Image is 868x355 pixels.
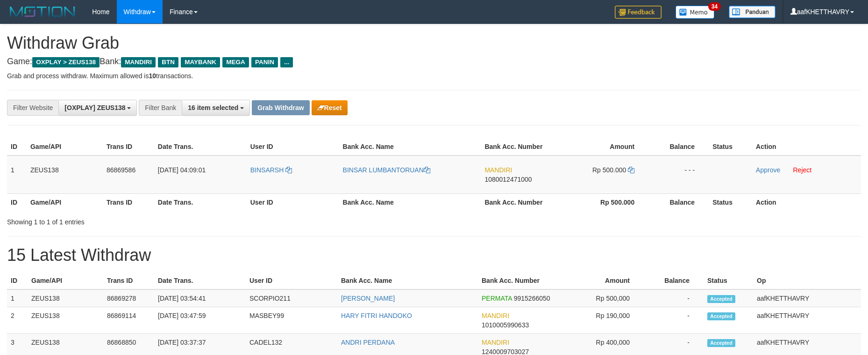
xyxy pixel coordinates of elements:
[280,57,293,67] span: ...
[558,193,648,211] th: Rp 500.000
[648,138,709,155] th: Balance
[32,57,100,67] span: OXPLAY > ZEUS138
[707,295,735,303] span: Accepted
[181,57,220,67] span: MAYBANK
[707,312,735,320] span: Accepted
[341,295,395,302] a: [PERSON_NAME]
[484,166,512,174] span: MANDIRI
[246,272,337,289] th: User ID
[103,138,154,155] th: Trans ID
[103,193,154,211] th: Trans ID
[343,166,430,174] a: BINSAR LUMBANTORUAN
[312,100,348,115] button: Reset
[7,214,355,227] div: Showing 1 to 1 of 1 entries
[554,272,644,289] th: Amount
[149,72,156,80] strong: 10
[7,307,28,334] td: 2
[247,138,339,155] th: User ID
[28,289,103,307] td: ZEUS138
[753,272,861,289] th: Op
[756,166,780,174] a: Approve
[554,307,644,334] td: Rp 190,000
[7,289,28,307] td: 1
[709,138,752,155] th: Status
[481,138,558,155] th: Bank Acc. Number
[752,138,861,155] th: Action
[154,307,246,334] td: [DATE] 03:47:59
[222,57,249,67] span: MEGA
[27,138,103,155] th: Game/API
[250,166,284,174] span: BINSARSH
[139,100,182,116] div: Filter Bank
[246,307,337,334] td: MASBEY99
[7,71,861,81] p: Grab and process withdraw. Maximum allowed is transactions.
[648,155,709,194] td: - - -
[27,155,103,194] td: ZEUS138
[252,100,309,115] button: Grab Withdraw
[558,138,648,155] th: Amount
[753,289,861,307] td: aafKHETTHAVRY
[482,321,529,329] span: Copy 1010005990633 to clipboard
[708,2,721,11] span: 34
[7,5,78,19] img: MOTION_logo.png
[251,57,278,67] span: PANIN
[121,57,156,67] span: MANDIRI
[246,289,337,307] td: SCORPIO211
[182,100,250,116] button: 16 item selected
[648,193,709,211] th: Balance
[341,339,395,346] a: ANDRI PERDANA
[154,138,247,155] th: Date Trans.
[103,272,154,289] th: Trans ID
[482,295,512,302] span: PERMATA
[103,289,154,307] td: 86869278
[339,138,481,155] th: Bank Acc. Name
[592,166,626,174] span: Rp 500.000
[7,100,58,116] div: Filter Website
[103,307,154,334] td: 86869114
[644,289,704,307] td: -
[7,155,27,194] td: 1
[707,339,735,347] span: Accepted
[554,289,644,307] td: Rp 500,000
[704,272,753,289] th: Status
[154,193,247,211] th: Date Trans.
[250,166,292,174] a: BINSARSH
[337,272,478,289] th: Bank Acc. Name
[28,272,103,289] th: Game/API
[247,193,339,211] th: User ID
[339,193,481,211] th: Bank Acc. Name
[482,339,509,346] span: MANDIRI
[7,57,861,67] h4: Game: Bank:
[615,6,662,19] img: Feedback.jpg
[644,307,704,334] td: -
[64,104,125,111] span: [OXPLAY] ZEUS138
[28,307,103,334] td: ZEUS138
[158,166,206,174] span: [DATE] 04:09:01
[188,104,238,111] span: 16 item selected
[729,6,776,18] img: panduan.png
[478,272,554,289] th: Bank Acc. Number
[7,193,27,211] th: ID
[481,193,558,211] th: Bank Acc. Number
[7,34,861,52] h1: Withdraw Grab
[644,272,704,289] th: Balance
[709,193,752,211] th: Status
[752,193,861,211] th: Action
[27,193,103,211] th: Game/API
[484,176,532,183] span: Copy 1080012471000 to clipboard
[482,312,509,319] span: MANDIRI
[793,166,812,174] a: Reject
[514,295,550,302] span: Copy 9915266050 to clipboard
[154,289,246,307] td: [DATE] 03:54:41
[58,100,137,116] button: [OXPLAY] ZEUS138
[341,312,412,319] a: HARY FITRI HANDOKO
[7,138,27,155] th: ID
[7,272,28,289] th: ID
[628,166,634,174] a: Copy 500000 to clipboard
[158,57,178,67] span: BTN
[676,6,715,19] img: Button%20Memo.svg
[154,272,246,289] th: Date Trans.
[753,307,861,334] td: aafKHETTHAVRY
[107,166,135,174] span: 86869586
[7,246,861,265] h1: 15 Latest Withdraw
